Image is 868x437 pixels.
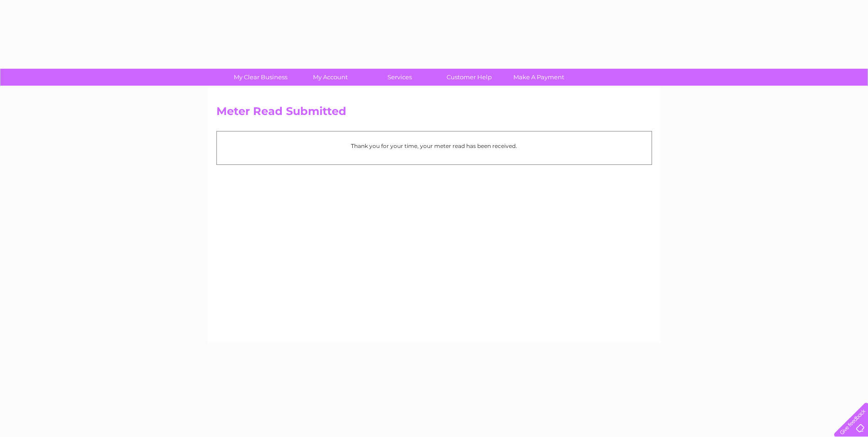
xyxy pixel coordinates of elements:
[362,69,437,86] a: Services
[223,69,298,86] a: My Clear Business
[221,142,647,150] p: Thank you for your time, your meter read has been received.
[292,69,368,86] a: My Account
[431,69,507,86] a: Customer Help
[216,105,652,122] h2: Meter Read Submitted
[501,69,577,86] a: Make A Payment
